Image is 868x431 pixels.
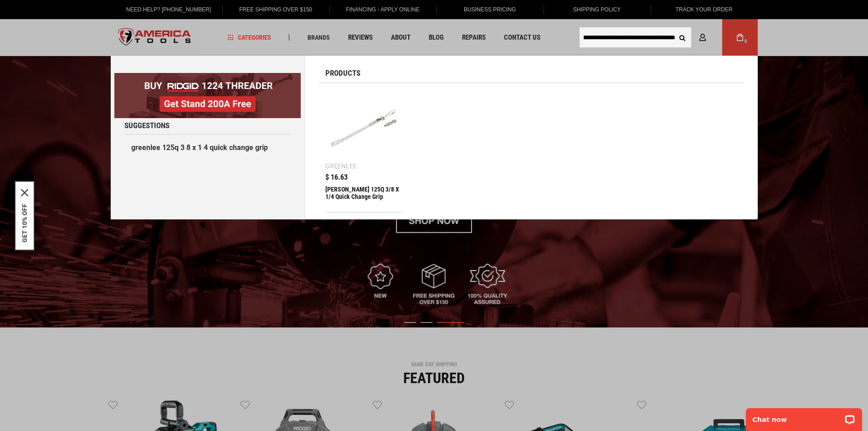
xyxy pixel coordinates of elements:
[124,139,291,156] a: greenlee 125q 3 8 x 1 4 quick change grip
[674,29,691,46] button: Search
[330,94,398,162] img: GREENLEE 125Q 3/8 X 1/4 Quick Change Grip
[21,189,28,196] svg: close icon
[21,203,28,242] button: GET 10% OFF
[131,143,160,152] b: greenlee
[325,186,402,208] div: GREENLEE 125Q 3/8 X 1/4 Quick Change Grip
[204,143,208,152] b: 4
[210,143,227,152] b: quick
[740,402,868,431] iframe: LiveChat chat widget
[325,69,360,77] span: Products
[114,73,301,80] a: BOGO: Buy RIDGID® 1224 Threader, Get Stand 200A Free!
[227,34,271,41] span: Categories
[186,143,190,152] b: 8
[325,90,402,212] a: GREENLEE 125Q 3/8 X 1/4 Quick Change Grip Greenlee $ 16.63 [PERSON_NAME] 125Q 3/8 X 1/4 Quick Cha...
[255,143,268,152] b: grip
[162,143,179,152] b: 125q
[180,143,185,152] b: 3
[303,31,334,44] a: Brands
[223,31,275,44] a: Categories
[308,34,330,41] span: Brands
[229,143,253,152] b: change
[198,143,202,152] b: 1
[325,174,348,181] span: $ 16.63
[114,73,301,118] img: BOGO: Buy RIDGID® 1224 Threader, Get Stand 200A Free!
[124,122,169,130] span: Suggestions
[21,189,28,196] button: Close
[192,143,196,152] b: x
[325,163,357,169] div: Greenlee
